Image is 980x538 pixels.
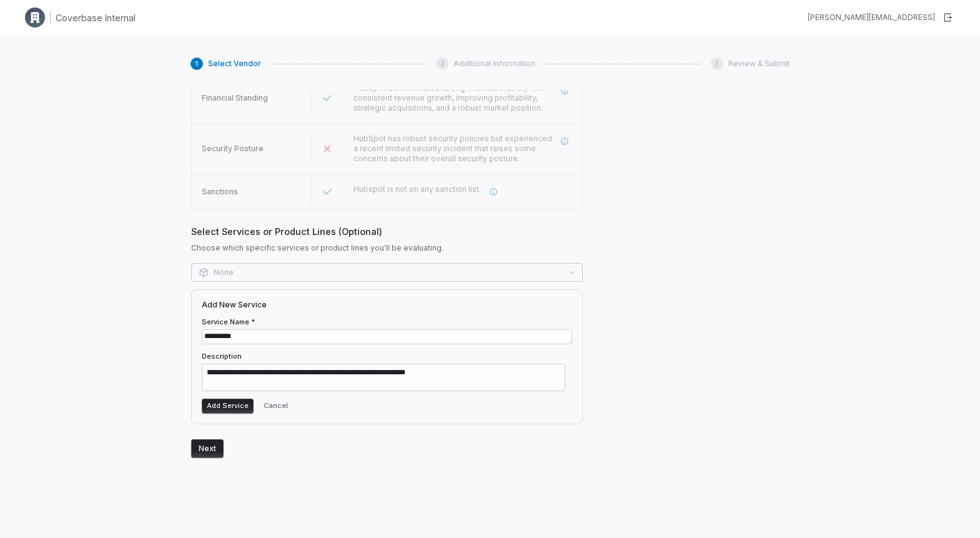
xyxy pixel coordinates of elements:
[482,181,505,203] button: More information
[25,7,45,27] img: Clerk Logo
[321,142,334,155] svg: Failed
[191,439,224,458] button: Next
[202,352,572,361] label: Description
[711,57,723,70] div: 3
[321,92,334,104] svg: Passed
[202,317,572,327] label: Service Name *
[260,395,292,417] button: Cancel
[728,59,790,69] span: Review & Submit
[808,12,935,22] div: [PERSON_NAME][EMAIL_ADDRESS]
[56,11,136,24] h1: Coverbase Internal
[560,137,569,146] svg: More information
[453,59,535,69] span: Additional Information
[560,86,569,95] svg: More information
[202,399,254,414] button: Add Service
[191,243,583,253] span: Choose which specific services or product lines you'll be evaluating.
[202,187,238,196] span: Sanctions
[489,187,498,196] svg: More information
[354,83,545,112] span: HubSpot demonstrates strong financial stability with consistent revenue growth, improving profita...
[321,186,334,198] svg: Passed
[191,225,583,238] span: Select Services or Product Lines (Optional)
[202,300,267,310] h4: Add New Service
[202,144,264,153] span: Security Posture
[553,79,576,102] button: More information
[208,59,261,69] span: Select Vendor
[553,130,576,152] button: More information
[354,184,481,194] span: Hubspot is not on any sanction list.
[354,134,552,163] span: HubSpot has robust security policies but experienced a recent limited security incident that rais...
[202,93,268,102] span: Financial Standing
[436,57,448,70] div: 2
[191,57,203,70] div: 1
